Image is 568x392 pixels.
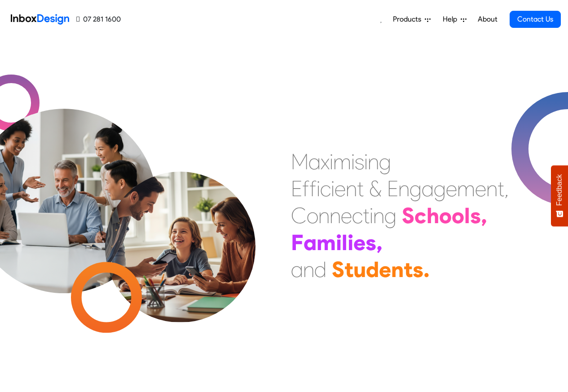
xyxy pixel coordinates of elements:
div: i [370,202,373,229]
div: S [332,256,344,283]
div: n [303,256,314,283]
div: m [333,148,351,175]
span: Feedback [555,174,564,206]
div: i [364,148,368,175]
div: i [317,175,320,202]
div: i [351,148,355,175]
div: s [413,256,423,283]
div: n [398,175,409,202]
div: a [304,229,317,256]
div: n [368,148,379,175]
div: e [475,175,486,202]
a: Help [439,10,470,28]
div: , [504,175,509,202]
div: t [357,175,364,202]
div: o [452,202,464,229]
div: , [376,229,383,256]
div: g [384,202,396,229]
div: x [321,148,330,175]
div: f [302,175,309,202]
div: i [331,175,335,202]
div: e [341,202,352,229]
div: e [335,175,346,202]
div: f [309,175,317,202]
span: Help [443,14,461,25]
div: t [363,202,370,229]
div: s [355,148,364,175]
div: g [434,175,446,202]
div: , [481,202,487,229]
a: About [475,10,500,28]
div: c [414,202,427,229]
div: l [464,202,470,229]
div: m [457,175,475,202]
div: n [486,175,498,202]
div: g [379,148,391,175]
div: o [439,202,452,229]
div: M [291,148,308,175]
div: E [387,175,398,202]
div: & [369,175,382,202]
div: i [336,229,342,256]
a: 07 281 1600 [76,14,121,25]
div: d [366,256,379,283]
div: i [348,229,353,256]
div: c [320,175,331,202]
div: l [342,229,348,256]
div: e [353,229,365,256]
div: o [307,202,318,229]
a: Contact Us [510,11,561,28]
div: C [291,202,307,229]
div: n [391,256,404,283]
div: s [365,229,376,256]
div: c [352,202,363,229]
div: F [291,229,304,256]
div: t [344,256,353,283]
div: . [423,256,430,283]
div: n [346,175,357,202]
div: h [427,202,439,229]
div: t [404,256,413,283]
div: n [330,202,341,229]
div: u [353,256,366,283]
div: a [308,148,321,175]
img: parents_with_child.png [86,134,274,322]
div: t [498,175,504,202]
div: E [291,175,302,202]
a: Products [389,10,434,28]
div: g [409,175,422,202]
button: Feedback - Show survey [551,165,568,226]
div: a [422,175,434,202]
div: e [446,175,457,202]
div: n [373,202,384,229]
div: m [317,229,336,256]
div: s [470,202,481,229]
div: i [330,148,333,175]
div: S [402,202,414,229]
div: a [291,256,303,283]
span: Products [393,14,425,25]
div: e [379,256,391,283]
div: Maximising Efficient & Engagement, Connecting Schools, Families, and Students. [291,148,509,283]
div: n [318,202,330,229]
div: d [314,256,326,283]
